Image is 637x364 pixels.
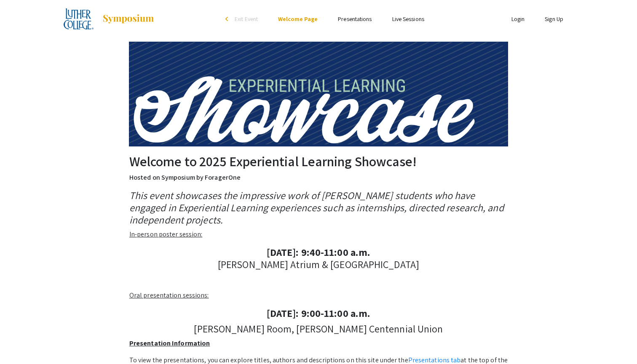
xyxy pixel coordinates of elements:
[129,291,209,300] u: Oral presentation sessions:
[392,15,424,23] a: Live Sessions
[102,14,155,24] img: Symposium by ForagerOne
[511,15,525,23] a: Login
[64,8,94,29] img: 2025 Experiential Learning Showcase
[278,15,318,23] a: Welcome Page
[129,42,508,146] img: 2025 Experiential Learning Showcase
[129,339,210,348] u: Presentation Information
[267,306,370,320] strong: [DATE]: 9:00-11:00 a.m.
[545,15,563,23] a: Sign Up
[129,246,508,271] h4: [PERSON_NAME] Atrium & [GEOGRAPHIC_DATA]
[64,8,155,29] a: 2025 Experiential Learning Showcase
[235,15,258,23] span: Exit Event
[129,189,504,226] em: This event showcases the impressive work of [PERSON_NAME] students who have engaged in Experienti...
[267,245,370,259] strong: [DATE]: 9:40-11:00 a.m.
[129,230,203,239] u: In-person poster session:
[129,173,508,183] p: Hosted on Symposium by ForagerOne
[129,153,508,169] h2: Welcome to 2025 Experiential Learning Showcase!
[129,323,508,335] h4: [PERSON_NAME] Room, [PERSON_NAME] Centennial Union
[338,15,372,23] a: Presentations
[225,16,230,21] div: arrow_back_ios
